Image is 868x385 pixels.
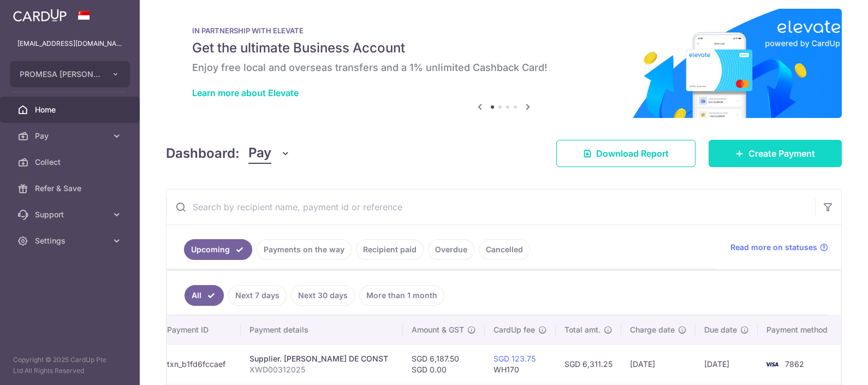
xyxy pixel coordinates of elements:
a: Learn more about Elevate [192,87,299,98]
span: Refer & Save [35,183,107,194]
img: Bank Card [761,358,783,371]
p: XWD00312025 [249,364,394,375]
img: Renovation banner [166,9,842,118]
span: Pay [35,131,107,141]
a: Read more on statuses [730,242,828,253]
span: Settings [35,235,107,246]
th: Payment ID [158,316,241,344]
a: All [185,285,224,306]
p: IN PARTNERSHIP WITH ELEVATE [192,26,816,35]
td: txn_b1fd6fccaef [158,344,241,384]
span: Charge date [630,324,675,335]
th: Payment details [241,316,403,344]
span: Support [35,209,107,220]
td: WH170 [485,344,556,384]
td: [DATE] [621,344,695,384]
h5: Get the ultimate Business Account [192,39,816,57]
input: Search by recipient name, payment id or reference [167,189,815,224]
td: SGD 6,187.50 SGD 0.00 [403,344,485,384]
a: Next 7 days [228,285,287,306]
button: Pay [248,143,290,164]
h6: Enjoy free local and overseas transfers and a 1% unlimited Cashback Card! [192,61,816,74]
a: More than 1 month [359,285,444,306]
span: Create Payment [748,147,815,160]
a: SGD 123.75 [494,354,536,363]
span: Collect [35,157,107,168]
span: Read more on statuses [730,242,817,253]
button: PROMESA [PERSON_NAME] PTE. LTD. [10,61,130,87]
a: Recipient paid [356,239,424,260]
td: [DATE] [695,344,758,384]
span: Download Report [596,147,669,160]
span: Amount & GST [412,324,464,335]
span: Home [35,104,107,115]
a: Upcoming [184,239,252,260]
span: 7862 [785,359,804,369]
p: [EMAIL_ADDRESS][DOMAIN_NAME] [17,38,122,49]
a: Next 30 days [291,285,355,306]
th: Payment method [758,316,841,344]
a: Create Payment [709,140,842,167]
a: Payments on the way [257,239,352,260]
span: Due date [704,324,737,335]
span: PROMESA [PERSON_NAME] PTE. LTD. [20,69,100,80]
a: Overdue [428,239,474,260]
span: Pay [248,143,271,164]
td: SGD 6,311.25 [556,344,621,384]
a: Download Report [556,140,695,167]
img: CardUp [13,9,67,22]
h4: Dashboard: [166,144,240,163]
span: Total amt. [564,324,601,335]
span: CardUp fee [494,324,535,335]
a: Cancelled [479,239,530,260]
div: Supplier. [PERSON_NAME] DE CONST [249,353,394,364]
